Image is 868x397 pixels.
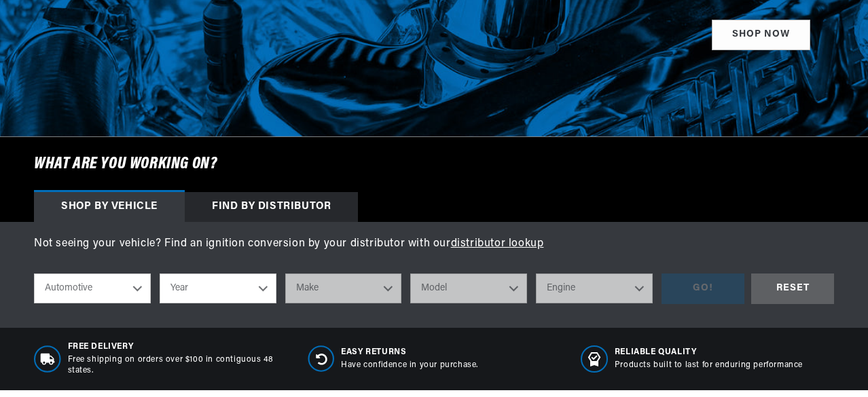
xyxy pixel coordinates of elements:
p: Products built to last for enduring performance [615,360,803,371]
span: Easy Returns [341,347,478,358]
span: Free Delivery [68,341,287,353]
select: Model [410,273,527,303]
p: Free shipping on orders over $100 in contiguous 48 states. [68,354,287,377]
select: Make [285,273,402,303]
select: Ride Type [34,273,151,303]
div: RESET [751,273,834,304]
div: Shop by vehicle [34,192,185,222]
select: Year [160,273,276,303]
span: RELIABLE QUALITY [615,347,803,358]
a: SHOP NOW [712,20,810,50]
p: Have confidence in your purchase. [341,360,478,371]
p: Not seeing your vehicle? Find an ignition conversion by your distributor with our [34,235,834,253]
select: Engine [536,273,653,303]
div: Find by Distributor [185,192,358,222]
a: distributor lookup [451,238,544,249]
